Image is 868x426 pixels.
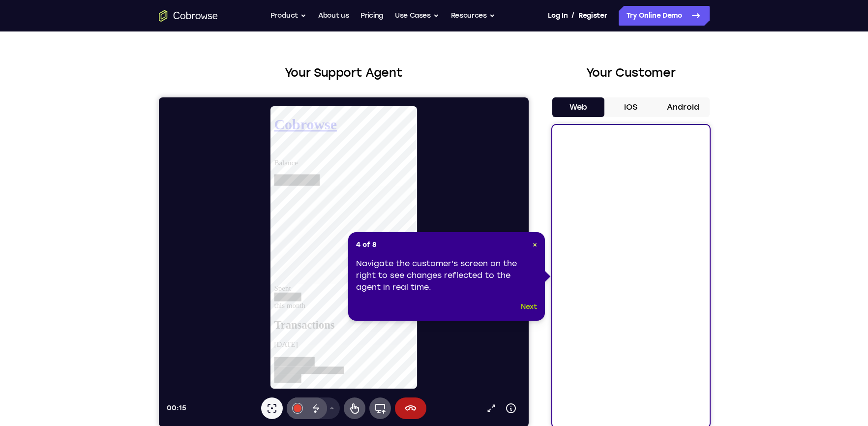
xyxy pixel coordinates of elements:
[619,6,710,26] a: Try Online Demo
[578,6,607,26] a: Register
[552,97,605,117] button: Web
[342,301,362,321] button: Device info
[318,6,349,26] a: About us
[657,97,710,117] button: Android
[210,300,232,322] button: Full device
[270,6,307,26] button: Product
[451,6,495,26] button: Resources
[165,300,181,322] button: Drawing tools menu
[159,10,218,22] a: Go to the home page
[571,10,574,22] span: /
[236,300,268,322] button: End session
[159,64,529,82] h2: Your Support Agent
[185,300,207,322] button: Remote control
[604,97,657,117] button: iOS
[128,300,150,322] button: Annotations color
[533,241,537,249] span: ×
[356,240,377,250] span: 4 of 8
[356,258,537,293] div: Navigate the customer's screen on the right to see changes reflected to the agent in real time.
[552,64,710,82] h2: Your Customer
[533,240,537,250] button: Close Tour
[548,6,568,26] a: Log In
[360,6,383,26] a: Pricing
[102,300,124,322] button: Laser pointer
[395,6,439,26] button: Use Cases
[521,301,537,313] button: Next
[147,300,168,322] button: Disappearing ink
[323,301,342,321] a: Popout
